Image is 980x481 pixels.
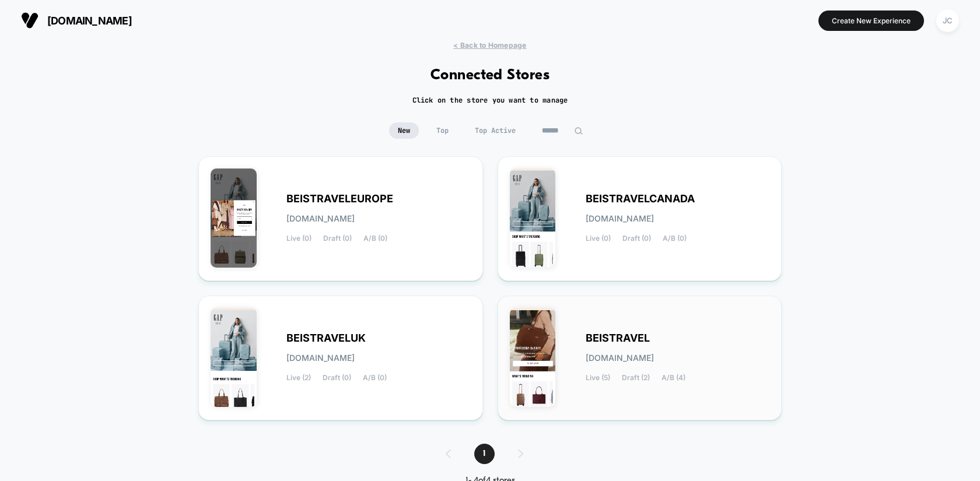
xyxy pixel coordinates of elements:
img: BEISTRAVELUK [211,308,257,407]
img: BEISTRAVELCANADA [510,168,556,268]
button: [DOMAIN_NAME] [17,11,135,30]
span: Draft (2) [622,374,650,382]
img: Visually logo [21,12,38,29]
span: 1 [474,444,495,464]
span: BEISTRAVELEUROPE [286,195,393,203]
span: New [389,122,419,139]
span: Draft (0) [323,234,352,243]
span: Live (0) [286,234,311,243]
div: JC [936,9,959,32]
span: Live (2) [286,374,311,382]
span: Draft (0) [323,374,351,382]
button: Create New Experience [818,10,924,31]
span: BEISTRAVELUK [286,334,366,342]
span: Top [428,122,457,139]
span: BEISTRAVEL [586,334,650,342]
span: Live (5) [586,374,610,382]
span: A/B (0) [363,374,387,382]
span: A/B (0) [363,234,387,243]
button: JC [933,9,963,33]
span: BEISTRAVELCANADA [586,195,695,203]
h2: Click on the store you want to manage [412,96,568,105]
span: [DOMAIN_NAME] [286,215,355,223]
span: Top Active [466,122,524,139]
span: [DOMAIN_NAME] [286,354,355,362]
span: [DOMAIN_NAME] [586,215,654,223]
span: [DOMAIN_NAME] [47,15,132,27]
span: A/B (0) [663,234,687,243]
h1: Connected Stores [430,67,550,84]
img: edit [574,127,583,135]
span: Live (0) [586,234,611,243]
span: Draft (0) [622,234,651,243]
img: BEISTRAVELEUROPE [211,168,257,268]
span: < Back to Homepage [453,41,526,50]
span: A/B (4) [661,374,685,382]
img: BEISTRAVEL [510,308,556,407]
span: [DOMAIN_NAME] [586,354,654,362]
